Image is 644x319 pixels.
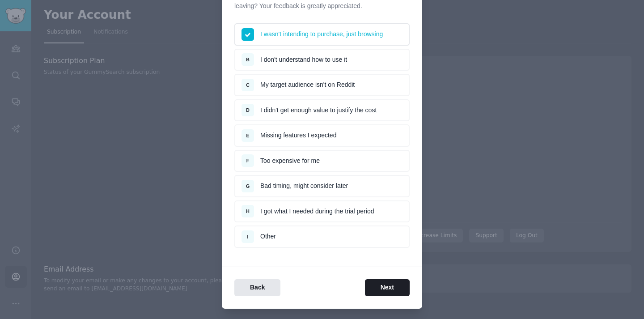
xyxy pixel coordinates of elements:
span: E [246,133,249,138]
span: F [246,158,249,163]
span: I [247,234,249,239]
span: B [246,57,250,62]
span: G [246,183,250,189]
span: D [246,107,250,113]
span: H [246,208,250,214]
button: Next [365,279,410,297]
button: Back [234,279,280,297]
span: C [246,82,250,88]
